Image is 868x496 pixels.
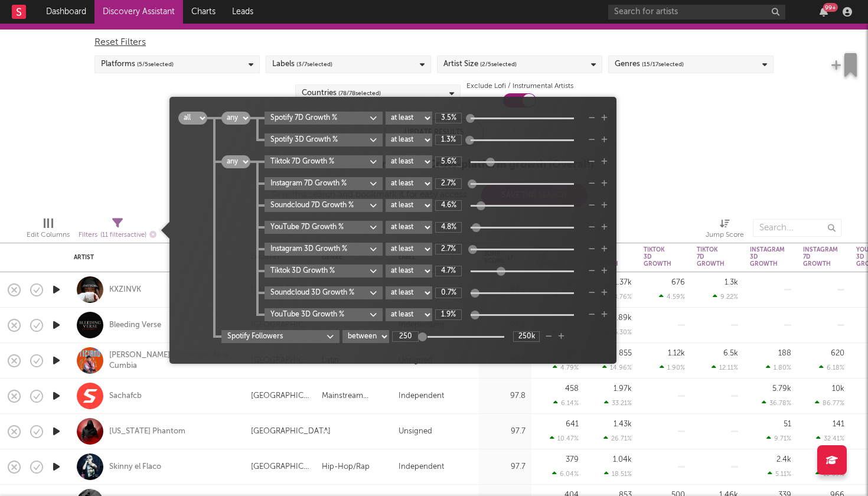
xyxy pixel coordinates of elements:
div: Tiktok 7D Growth [697,246,725,267]
div: 18.59 % [815,470,844,478]
div: 97.7 [484,425,526,439]
div: 1.43k [614,420,632,428]
div: 97.8 [484,389,526,403]
div: YouTube 7D Growth % [270,222,370,233]
div: 10.47 % [550,435,579,442]
div: 5.11 % [768,470,791,478]
div: [GEOGRAPHIC_DATA] [251,389,310,403]
a: Bleeding Verse [109,320,161,331]
div: 86.77 % [815,399,844,407]
div: Edit Columns [27,213,70,247]
div: 9.22 % [713,293,738,301]
a: [PERSON_NAME] El Bombón de la Cumbia [109,350,236,371]
div: 6.14 % [553,399,579,407]
div: 141 [833,420,844,428]
a: KXZINVK [109,285,141,295]
div: 97.7 [484,460,526,474]
div: 2.4k [776,456,791,464]
div: Spotify Followers [227,331,327,342]
a: [US_STATE] Phantom [109,426,185,437]
div: Labels [272,57,332,71]
div: Filters [79,228,156,243]
div: 14.96 % [602,364,632,371]
a: Sachafcb [109,391,142,402]
button: 99+ [820,7,828,17]
div: Tiktok 3D Growth % [270,266,370,276]
div: 1.89k [613,314,632,322]
div: [GEOGRAPHIC_DATA] [251,460,310,474]
div: Instagram 3D Growth % [270,244,370,254]
div: 855 [619,350,632,357]
div: Platforms [101,57,174,71]
div: 18.76 % [603,293,632,301]
div: Unsigned [399,425,432,439]
input: Search for artists [608,5,785,19]
label: Exclude Lofi / Instrumental Artists [466,79,573,93]
div: 4.79 % [553,364,579,371]
div: Artist [74,254,233,261]
div: Independent [399,389,444,403]
div: 676 [671,279,685,286]
div: 9.71 % [766,435,791,442]
div: 6.04 % [552,470,579,478]
div: 1.80 % [766,364,791,371]
div: Soundcloud 3D Growth % [270,288,370,298]
div: Hip-Hop/Rap [322,460,370,474]
span: ( 15 / 17 selected) [642,57,684,71]
div: Edit Columns [27,228,70,242]
div: 26.71 % [603,435,632,442]
a: Skinny el Flaco [109,462,161,472]
div: 379 [566,456,579,464]
div: Genres [615,57,684,71]
div: Filters(11 filters active) [79,213,156,247]
span: ( 5 / 5 selected) [137,57,174,71]
div: 1.04k [613,456,632,464]
div: 4.59 % [659,293,685,301]
div: 1.97k [614,385,632,393]
div: 1.37k [614,279,632,286]
div: 18.51 % [604,470,632,478]
div: 188 [778,350,791,357]
div: 45.30 % [602,328,632,336]
div: 99 + [823,3,838,12]
input: Search... [753,219,841,237]
div: YouTube 3D Growth % [270,309,370,320]
div: [GEOGRAPHIC_DATA] [251,425,331,439]
div: Instagram 7D Growth % [270,178,370,189]
div: 458 [565,385,579,393]
div: 33.21 % [604,399,632,407]
div: Countries [302,86,381,100]
div: 620 [831,350,844,357]
div: Instagram 3D Growth [750,246,785,267]
div: Instagram 7D Growth [803,246,838,267]
div: Tiktok 7D Growth % [270,156,370,167]
div: 1.3k [725,279,738,286]
div: Reset Filters [94,35,774,50]
div: 12.11 % [712,364,738,371]
div: Jump Score [706,213,744,247]
div: 641 [566,420,579,428]
div: Artist Size [443,57,517,71]
div: 36.78 % [762,399,791,407]
div: 6.18 % [819,364,844,371]
div: 6.5k [723,350,738,357]
span: ( 2 / 5 selected) [480,57,517,71]
span: ( 78 / 78 selected) [338,86,381,100]
div: 5.79k [772,385,791,393]
div: 1.90 % [660,364,685,371]
div: Jump Score [706,228,744,242]
div: Spotify 3D Growth % [270,135,370,145]
div: 1.12k [668,350,685,357]
div: 32.41 % [816,435,844,442]
span: ( 3 / 7 selected) [296,57,332,71]
div: 10k [832,385,844,393]
div: 51 [784,420,791,428]
span: ( 11 filters active) [100,232,146,239]
div: Independent [399,460,444,474]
